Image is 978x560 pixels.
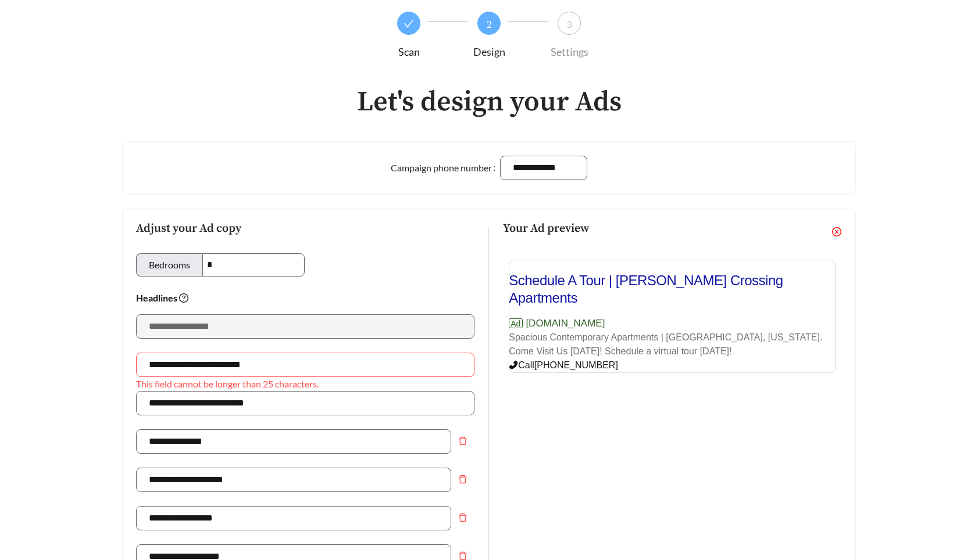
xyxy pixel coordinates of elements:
p: Call [PHONE_NUMBER] [509,358,835,372]
span: 3 [567,18,572,31]
div: Design [473,40,505,64]
span: 2 [487,18,492,31]
span: check [404,19,414,29]
h5: Adjust your Ad copy [136,222,474,235]
div: Settings [551,40,588,64]
h5: Your Ad preview [503,222,590,235]
span: question-circle [179,293,188,303]
span: delete [452,436,474,446]
span: phone [509,360,518,369]
h2: Schedule A Tour | [PERSON_NAME] Crossing Apartments [509,272,835,307]
button: Remove field [451,429,474,453]
button: Remove field [451,506,474,529]
div: This field cannot be longer than 25 characters. [136,377,474,391]
span: Ad [509,318,523,328]
h1: Let's design your Ads [122,87,856,118]
div: Scan [398,40,420,64]
p: Spacious Contemporary Apartments | [GEOGRAPHIC_DATA], [US_STATE]. Come Visit Us [DATE]! Schedule ... [509,331,835,358]
label: Campaign phone number [391,156,500,180]
input: Campaign phone number [500,156,587,180]
p: [DOMAIN_NAME] [509,316,835,331]
span: delete [452,513,474,522]
span: close-circle [832,227,841,236]
button: Remove field [451,468,474,491]
span: delete [452,475,474,484]
div: Bedrooms [136,253,202,277]
strong: Headlines [136,292,188,303]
